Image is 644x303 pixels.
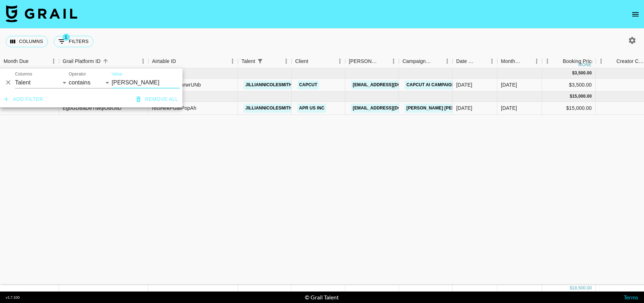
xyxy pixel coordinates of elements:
[63,54,101,68] div: Grail Platform ID
[15,71,32,77] label: Columns
[487,56,497,67] button: Menu
[345,54,399,68] div: Booker
[442,56,453,67] button: Menu
[477,56,487,66] button: Sort
[351,104,431,113] a: [EMAIL_ADDRESS][DOMAIN_NAME]
[1,93,46,106] button: Add filter
[305,294,339,301] div: © Grail Talent
[521,56,531,66] button: Sort
[405,80,457,89] a: CapCut AI Campaign
[48,56,59,67] button: Menu
[6,295,20,300] div: v 1.7.100
[501,104,517,112] div: Sep '25
[112,77,180,88] input: Filter value
[570,285,572,291] div: $
[453,54,497,68] div: Date Created
[148,54,238,68] div: Airtable ID
[432,56,442,66] button: Sort
[349,54,378,68] div: [PERSON_NAME]
[456,54,477,68] div: Date Created
[6,36,48,47] button: Select columns
[501,54,521,68] div: Month Due
[606,56,616,66] button: Sort
[563,54,594,68] div: Booking Price
[69,71,86,77] label: Operator
[405,104,512,113] a: [PERSON_NAME] [PERSON_NAME] x Medicube
[553,56,563,66] button: Sort
[308,56,318,66] button: Sort
[3,77,14,88] button: Delete
[531,56,542,67] button: Menu
[241,54,255,68] div: Talent
[335,56,345,67] button: Menu
[596,56,606,67] button: Menu
[570,93,572,99] div: $
[297,80,319,89] a: CapCut
[579,63,595,67] div: money
[378,56,388,66] button: Sort
[152,104,196,112] div: reciHlrkPGaIPopAh
[624,294,638,300] a: Terms
[265,56,275,66] button: Sort
[138,56,148,67] button: Menu
[112,71,122,77] label: Value
[542,56,553,67] button: Menu
[255,56,265,66] div: 1 active filter
[572,285,592,291] div: 18,500.00
[101,56,111,66] button: Sort
[542,102,596,115] div: $15,000.00
[572,93,592,99] div: 15,000.00
[292,54,345,68] div: Client
[244,80,294,89] a: jilliannicolesmith
[628,7,643,21] button: open drawer
[456,81,472,88] div: 28/06/2025
[575,70,592,76] div: 3,500.00
[227,56,238,67] button: Menu
[244,104,294,113] a: jilliannicolesmith
[6,5,77,22] img: Grail Talent
[456,104,472,112] div: 11/09/2025
[59,54,148,68] div: Grail Platform ID
[133,93,181,106] button: Remove all
[63,34,70,41] span: 1
[255,56,265,66] button: Show filters
[501,81,517,88] div: Jun '25
[152,54,176,68] div: Airtable ID
[63,104,122,112] div: EgoGDBaDeTtwqlOBOliD
[176,56,186,66] button: Sort
[497,54,542,68] div: Month Due
[388,56,399,67] button: Menu
[29,56,39,66] button: Sort
[295,54,308,68] div: Client
[542,79,596,92] div: $3,500.00
[238,54,292,68] div: Talent
[402,54,432,68] div: Campaign (Type)
[281,56,292,67] button: Menu
[297,104,326,113] a: APR US INC
[351,80,431,89] a: [EMAIL_ADDRESS][DOMAIN_NAME]
[54,36,93,47] button: Show filters
[399,54,453,68] div: Campaign (Type)
[572,70,575,76] div: $
[4,54,29,68] div: Month Due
